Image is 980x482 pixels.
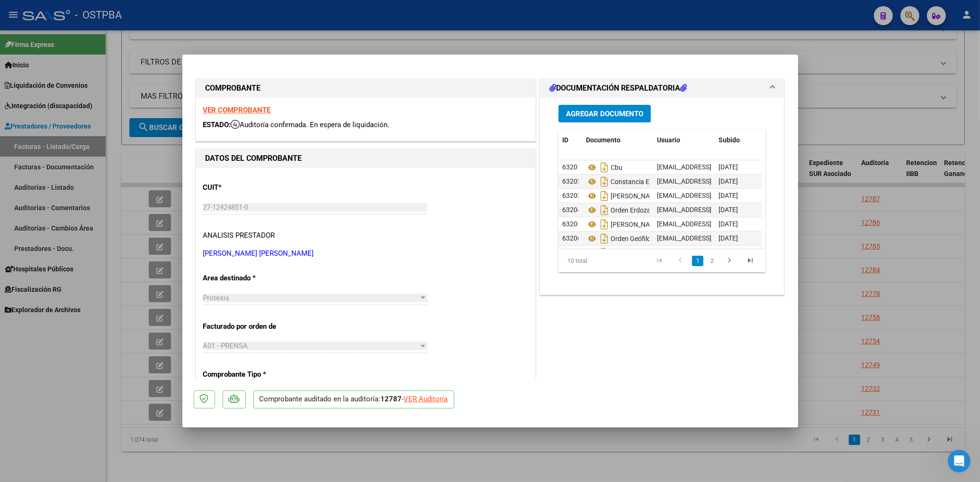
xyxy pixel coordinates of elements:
[692,256,703,266] a: 1
[719,163,738,171] span: [DATE]
[549,83,687,94] h1: DOCUMENTACIÓN RESPALDATORIA
[719,234,738,242] span: [DATE]
[598,174,611,189] i: Descargar documento
[203,294,230,302] span: Protesis
[691,253,705,269] li: page 1
[558,105,651,122] button: Agregar Documento
[582,130,653,150] datatable-header-cell: Documento
[657,206,818,213] span: [EMAIL_ADDRESS][DOMAIN_NAME] - [PERSON_NAME]
[598,188,611,204] i: Descargar documento
[598,217,611,232] i: Descargar documento
[657,234,818,242] span: [EMAIL_ADDRESS][DOMAIN_NAME] - [PERSON_NAME]
[562,220,581,228] span: 63205
[657,192,818,199] span: [EMAIL_ADDRESS][DOMAIN_NAME] - [PERSON_NAME]
[231,120,390,129] span: Auditoría confirmada. En espera de liquidación.
[586,206,656,214] span: Orden Erdozain
[586,178,672,185] span: Constancia Entregas
[562,234,581,242] span: 63206
[705,253,719,269] li: page 2
[657,136,680,144] span: Usuario
[203,120,231,129] span: ESTADO:
[598,231,611,246] i: Descargar documento
[203,369,301,380] p: Comprobante Tipo *
[598,203,611,218] i: Descargar documento
[381,395,402,403] strong: 12787
[948,450,971,473] iframe: Intercom live chat
[558,130,582,150] datatable-header-cell: ID
[540,98,784,295] div: DOCUMENTACIÓN RESPALDATORIA
[657,177,818,185] span: [EMAIL_ADDRESS][DOMAIN_NAME] - [PERSON_NAME]
[203,273,301,284] p: Area destinado *
[586,164,622,171] span: Cbu
[719,136,740,144] span: Subido
[203,182,301,193] p: CUIT
[741,256,759,266] a: go to last page
[562,136,568,144] span: ID
[404,394,448,405] div: VER Auditoría
[706,256,718,266] a: 2
[203,321,301,332] p: Facturado por orden de
[720,256,738,266] a: go to next page
[719,192,738,199] span: [DATE]
[203,106,271,114] a: VER COMPROBANTE
[657,220,818,228] span: [EMAIL_ADDRESS][DOMAIN_NAME] - [PERSON_NAME]
[719,220,738,228] span: [DATE]
[540,79,784,98] mat-expansion-panel-header: DOCUMENTACIÓN RESPALDATORIA
[566,110,643,118] span: Agregar Documento
[586,136,620,144] span: Documento
[715,130,762,150] datatable-header-cell: Subido
[562,163,581,171] span: 63201
[562,192,581,199] span: 63203
[719,177,738,185] span: [DATE]
[719,206,738,213] span: [DATE]
[562,206,581,213] span: 63204
[558,249,599,273] div: 10 total
[586,235,651,242] span: Orden Geófilo
[206,154,302,163] strong: DATOS DEL COMPROBANTE
[253,390,454,409] p: Comprobante auditado en la auditoría: -
[586,221,661,228] span: [PERSON_NAME]
[650,256,668,266] a: go to first page
[562,177,581,185] span: 63202
[657,163,818,171] span: [EMAIL_ADDRESS][DOMAIN_NAME] - [PERSON_NAME]
[598,160,611,175] i: Descargar documento
[206,83,261,93] strong: COMPROBANTE
[203,248,528,259] p: [PERSON_NAME] [PERSON_NAME]
[653,130,715,150] datatable-header-cell: Usuario
[586,192,661,200] span: [PERSON_NAME]
[203,230,275,241] div: ANALISIS PRESTADOR
[203,342,248,350] span: A01 - PRENSA
[671,256,689,266] a: go to previous page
